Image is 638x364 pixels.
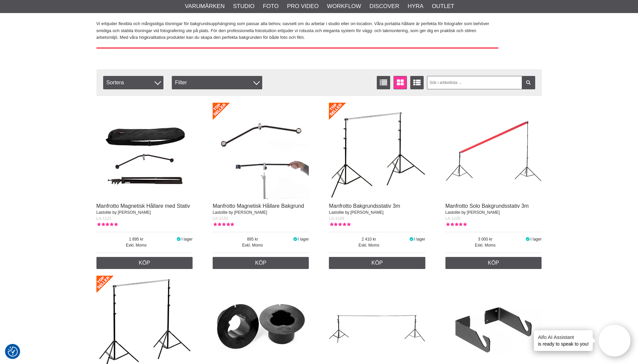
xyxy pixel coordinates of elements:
a: Varumärken [185,2,225,11]
a: Discover [369,2,399,11]
span: Lastolite by [PERSON_NAME] [329,210,383,215]
i: I lager [292,237,298,242]
img: Manfrotto Magnetisk Hållare med Stativ [96,103,193,199]
i: I lager [525,237,530,242]
a: Manfrotto Solo Bakgrundsstativ 3m [445,203,529,209]
span: 1 895 [96,236,176,242]
span: I lager [414,237,425,242]
a: Foto [263,2,279,11]
a: Manfrotto Magnetisk Hållare Bakgrund [213,203,304,209]
a: Köp [96,257,193,269]
span: LA-1108 [329,216,344,221]
span: I lager [530,237,542,242]
span: 895 [213,236,292,242]
span: LA-1120 [213,216,228,221]
div: Filter [172,76,262,89]
div: Kundbetyg: 5.00 [213,221,234,227]
a: Köp [213,257,309,269]
span: Exkl. Moms [329,242,409,248]
a: Utökad listvisning [410,76,424,89]
div: is ready to speak to you! [534,330,593,351]
span: Lastolite by [PERSON_NAME] [213,210,267,215]
span: Lastolite by [PERSON_NAME] [445,210,500,215]
h4: Aifo AI Assistant [538,334,589,341]
div: Kundbetyg: 5.00 [96,221,118,227]
img: Manfrotto Bakgrundsstativ 3m [329,103,425,199]
div: Kundbetyg: 5.00 [329,221,350,227]
a: Köp [445,257,542,269]
button: Samtyckesinställningar [8,346,18,358]
span: Exkl. Moms [96,242,176,248]
a: Hyra [408,2,423,11]
span: I lager [298,237,309,242]
a: Outlet [432,2,454,11]
a: Manfrotto Magnetisk Hållare med Stativ [96,203,190,209]
span: Lastolite by [PERSON_NAME] [96,210,151,215]
span: Exkl. Moms [213,242,292,248]
span: 3 000 [445,236,525,242]
a: Köp [329,257,425,269]
span: Exkl. Moms [445,242,525,248]
img: Manfrotto Background Support [96,48,498,49]
i: I lager [409,237,414,242]
span: LA-1121 [96,216,112,221]
img: Manfrotto Magnetisk Hållare Bakgrund [213,103,309,199]
a: Filtrera [522,76,535,89]
a: Pro Video [287,2,318,11]
a: Listvisning [377,76,390,89]
img: Manfrotto Solo Bakgrundsstativ 3m [445,103,542,199]
input: Sök i artikellista ... [427,76,535,89]
a: Studio [233,2,255,11]
a: Manfrotto Bakgrundsstativ 3m [329,203,400,209]
span: LA-1105 [445,216,460,221]
p: Vi erbjuder flexibla och mångsidiga lösningar för bakgrundsupphängning som passar alla behov, oav... [96,20,498,41]
a: Workflow [327,2,361,11]
span: Sortera [103,76,163,89]
i: I lager [176,237,182,242]
a: Fönstervisning [394,76,407,89]
span: I lager [182,237,193,242]
img: Revisit consent button [8,347,18,357]
span: 2 410 [329,236,409,242]
div: Kundbetyg: 5.00 [445,221,467,227]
